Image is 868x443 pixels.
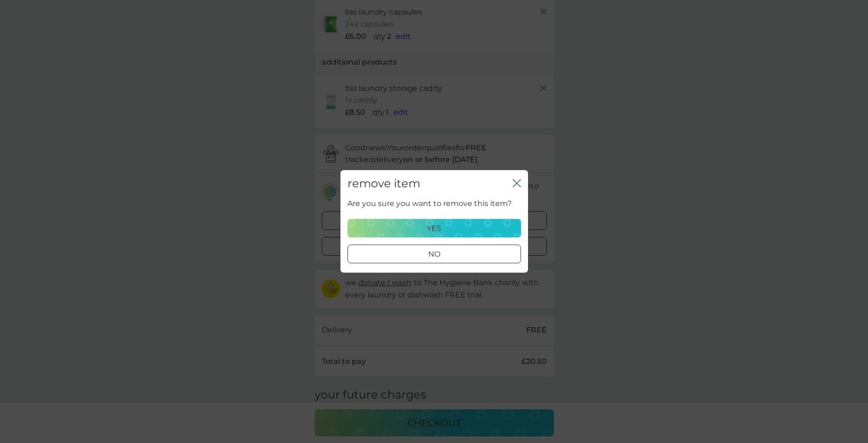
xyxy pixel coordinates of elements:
p: Are you sure you want to remove this item? [347,198,512,210]
p: yes [427,222,441,235]
button: close [513,179,521,189]
h2: remove item [347,177,420,191]
p: no [428,249,440,261]
button: yes [347,219,521,238]
button: no [347,245,521,264]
